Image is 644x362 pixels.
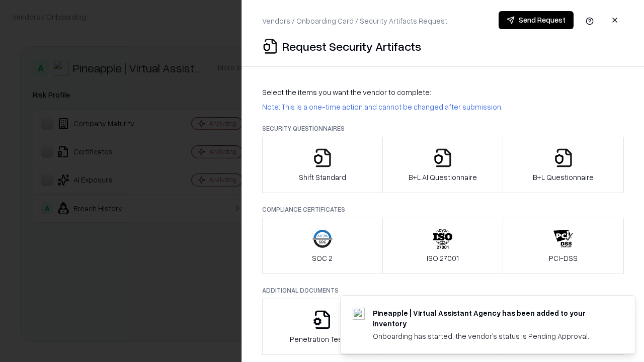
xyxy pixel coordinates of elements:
[262,16,447,26] p: Vendors / Onboarding Card / Security Artifacts Request
[299,172,346,183] p: Shift Standard
[353,308,365,320] img: trypineapple.com
[262,137,383,193] button: Shift Standard
[373,331,611,341] div: Onboarding has started, the vendor's status is Pending Approval.
[290,334,355,344] p: Penetration Testing
[499,11,574,29] button: Send Request
[262,286,624,295] p: Additional Documents
[262,102,624,112] p: Note: This is a one-time action and cannot be changed after submission.
[409,172,477,183] p: B+L AI Questionnaire
[427,253,459,263] p: ISO 27001
[503,137,624,193] button: B+L Questionnaire
[533,172,594,183] p: B+L Questionnaire
[382,218,504,274] button: ISO 27001
[312,253,333,263] p: SOC 2
[373,308,611,329] div: Pineapple | Virtual Assistant Agency has been added to your inventory
[262,218,383,274] button: SOC 2
[282,38,421,54] p: Request Security Artifacts
[503,218,624,274] button: PCI-DSS
[262,87,624,98] p: Select the items you want the vendor to complete:
[549,253,578,263] p: PCI-DSS
[382,137,504,193] button: B+L AI Questionnaire
[262,299,383,355] button: Penetration Testing
[262,124,624,133] p: Security Questionnaires
[262,205,624,214] p: Compliance Certificates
